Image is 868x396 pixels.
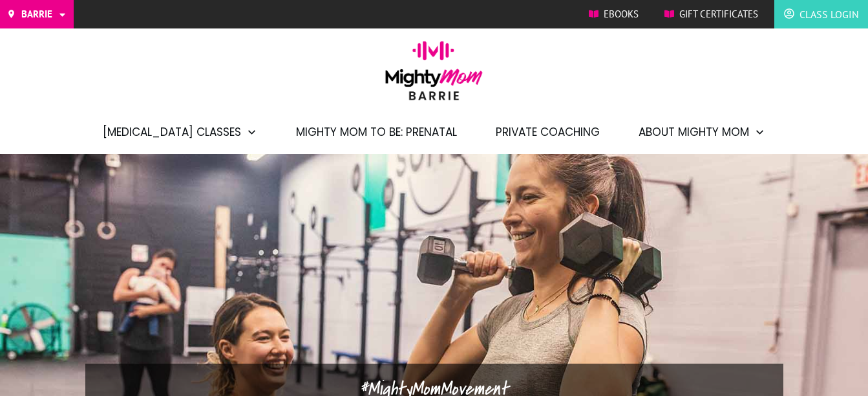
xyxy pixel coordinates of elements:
span: Class Login [799,4,858,25]
a: Private Coaching [496,121,600,143]
a: Ebooks [589,5,639,24]
span: About Mighty Mom [639,121,749,143]
a: Barrie [6,5,67,24]
a: Mighty Mom to Be: Prenatal [296,121,457,143]
span: Barrie [21,5,52,24]
a: About Mighty Mom [639,121,765,143]
img: mightymom-logo-barrie [379,41,489,109]
span: Ebooks [604,5,639,24]
a: [MEDICAL_DATA] Classes [103,121,257,143]
span: [MEDICAL_DATA] Classes [103,121,241,143]
a: Gift Certificates [664,5,758,24]
span: Gift Certificates [679,5,758,24]
a: Class Login [784,4,858,25]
